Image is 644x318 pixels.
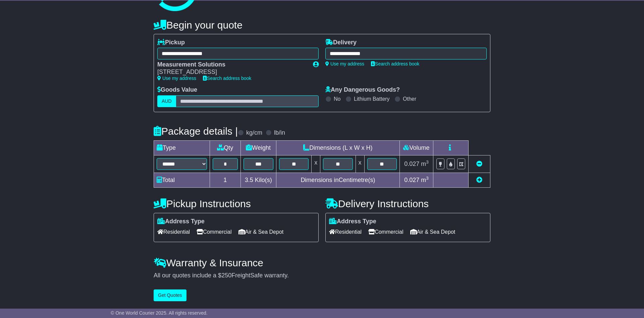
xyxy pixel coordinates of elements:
[354,96,390,102] label: Lithium Battery
[368,227,403,237] span: Commercial
[154,126,238,137] h4: Package details |
[154,257,490,268] h4: Warranty & Insurance
[157,69,306,76] div: [STREET_ADDRESS]
[325,198,490,209] h4: Delivery Instructions
[154,140,210,155] td: Type
[404,177,419,183] span: 0.027
[426,160,429,165] sup: 3
[157,61,306,69] div: Measurement Solutions
[371,61,419,66] a: Search address book
[325,39,357,46] label: Delivery
[238,227,284,237] span: Air & Sea Depot
[356,155,364,173] td: x
[329,218,376,225] label: Address Type
[154,198,319,209] h4: Pickup Instructions
[246,129,262,137] label: kg/cm
[240,140,276,155] td: Weight
[203,76,251,81] a: Search address book
[421,177,429,183] span: m
[404,161,419,167] span: 0.027
[403,96,416,102] label: Other
[197,227,231,237] span: Commercial
[157,39,185,46] label: Pickup
[312,155,320,173] td: x
[157,95,176,107] label: AUD
[157,86,197,94] label: Goods Value
[325,86,400,94] label: Any Dangerous Goods?
[210,140,241,155] td: Qty
[410,227,455,237] span: Air & Sea Depot
[157,227,190,237] span: Residential
[154,272,490,279] div: All our quotes include a $ FreightSafe warranty.
[157,218,205,225] label: Address Type
[476,161,482,167] a: Remove this item
[325,61,364,66] a: Use my address
[274,129,285,137] label: lb/in
[426,176,429,181] sup: 3
[276,140,399,155] td: Dimensions (L x W x H)
[111,310,208,316] span: © One World Courier 2025. All rights reserved.
[245,177,253,183] span: 3.5
[399,140,433,155] td: Volume
[154,173,210,187] td: Total
[421,161,429,167] span: m
[276,173,399,187] td: Dimensions in Centimetre(s)
[476,177,482,183] a: Add new item
[240,173,276,187] td: Kilo(s)
[329,227,362,237] span: Residential
[221,272,231,279] span: 250
[154,289,186,301] button: Get Quotes
[334,96,340,102] label: No
[210,173,241,187] td: 1
[154,19,490,31] h4: Begin your quote
[157,76,196,81] a: Use my address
